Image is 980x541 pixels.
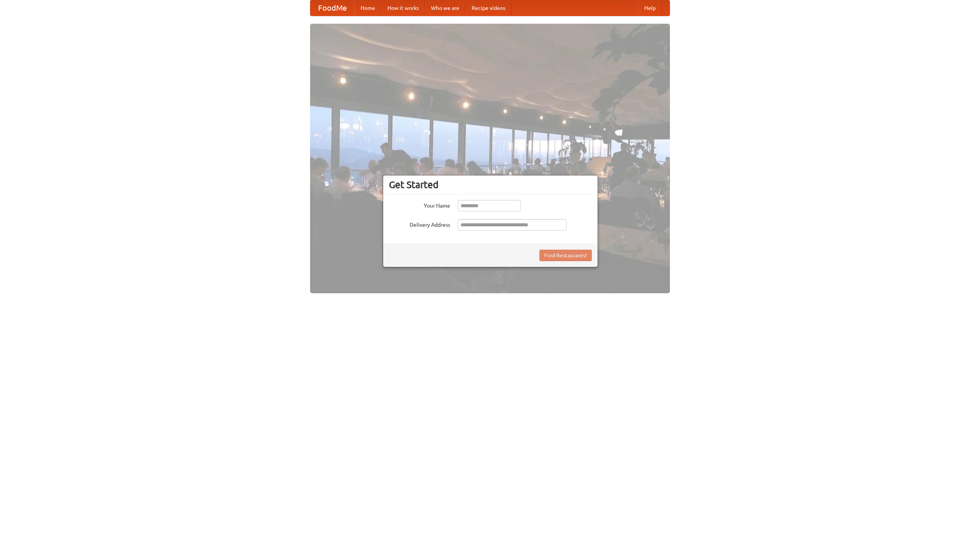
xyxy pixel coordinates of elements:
label: Delivery Address [389,219,450,229]
h3: Get Started [389,179,592,190]
a: How it works [381,0,425,16]
a: Who we are [425,0,465,16]
a: FoodMe [310,0,354,16]
a: Recipe videos [465,0,511,16]
a: Home [354,0,381,16]
a: Help [638,0,662,16]
label: Your Name [389,200,450,210]
button: Find Restaurants! [539,250,592,261]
